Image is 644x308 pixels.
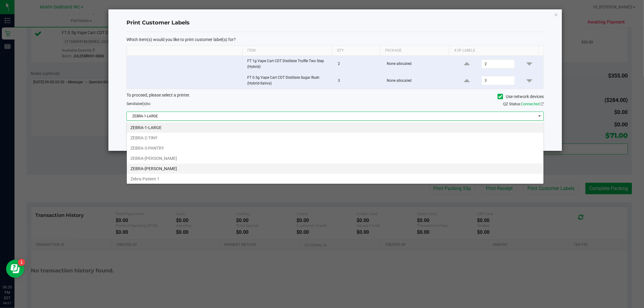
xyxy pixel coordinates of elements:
[127,19,544,27] h4: Print Customer Labels
[18,259,25,266] iframe: Resource center unread badge
[383,56,453,72] td: None allocated
[242,46,332,56] th: Item
[244,72,334,89] td: FT 0.5g Vape Cart CDT Distillate Sugar Rush (Hybrid-Sativa)
[383,72,453,89] td: None allocated
[127,164,543,174] li: ZEBRA-[PERSON_NAME]
[127,37,544,42] p: Which item(s) would you like to print customer label(s) for?
[122,92,548,101] div: To proceed, please select a printer.
[503,102,544,106] span: QZ Status:
[127,174,543,184] li: Zebra-Patient 1
[127,122,543,133] li: ZEBRA-1-LARGE
[332,46,380,56] th: Qty
[127,143,543,153] li: ZEBRA-3-PANTRY
[334,72,383,89] td: 3
[244,56,334,72] td: FT 1g Vape Cart CDT Distillate Truffle Two Step (Hybrid)
[380,46,449,56] th: Package
[334,56,383,72] td: 2
[521,102,540,106] span: Connected
[127,102,151,106] span: Send to:
[127,153,543,164] li: ZEBRA-[PERSON_NAME]
[127,112,536,120] span: ZEBRA-1-LARGE
[498,94,544,100] label: Use network devices
[6,260,24,278] iframe: Resource center
[135,102,147,106] span: label(s)
[449,46,538,56] th: # of labels
[127,133,543,143] li: ZEBRA-2-TINY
